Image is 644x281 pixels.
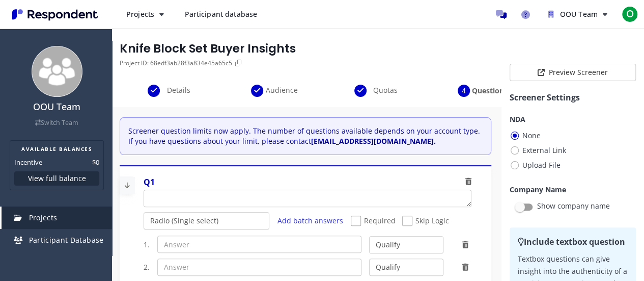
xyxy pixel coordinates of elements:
[184,9,257,19] span: Participant database
[126,9,154,19] span: Projects
[277,216,343,226] a: Add batch answers
[510,64,636,81] button: Preview Screener
[14,171,99,186] button: View full balance
[351,216,395,228] span: Required
[510,144,566,157] span: External Link
[510,114,636,124] h1: NDA
[144,176,155,188] div: Q1
[510,159,561,171] span: Upload File
[622,6,638,22] span: O
[118,5,172,23] button: Projects
[120,59,232,67] span: Project ID: 68edf3ab28f3a834e45a65c5
[10,140,104,190] section: Balance summary
[515,4,536,24] a: Help and support
[35,118,78,127] a: Switch Team
[92,157,99,167] dd: $0
[510,184,636,195] h1: Company Name
[120,42,296,56] h1: Knife Block Set Buyer Insights
[14,145,99,153] h2: AVAILABLE BALANCES
[402,216,449,228] span: Skip Logic
[32,46,82,97] img: team_avatar_256.png
[540,5,615,23] button: OOU Team
[29,213,58,222] span: Projects
[369,85,402,95] span: Quotas
[128,126,485,146] p: Screener question limits now apply. The number of questions available depends on your account typ...
[144,240,150,250] span: 1.
[157,236,361,253] input: Answer
[144,190,471,207] textarea: Which of the following categories best describes your firm's total assets under management (AUM)?
[510,130,541,142] span: None
[223,85,326,97] div: Audience
[311,136,436,146] strong: [EMAIL_ADDRESS][DOMAIN_NAME].
[14,157,42,167] dt: Incentive
[120,85,223,97] div: Details
[472,86,506,96] span: Questions
[510,91,636,104] h1: Screener Settings
[518,236,628,248] h2: Include textbox question
[29,235,104,245] span: Participant Database
[491,4,511,24] a: Message participants
[430,85,533,97] div: Questions
[326,85,430,97] div: Quotas
[277,216,343,225] span: Add batch answers
[265,85,299,95] span: Audience
[560,9,598,19] span: OOU Team
[8,6,102,23] img: Respondent
[176,5,265,23] a: Participant database
[157,259,361,276] input: Answer
[620,5,640,23] button: O
[537,200,610,212] p: Show company name
[144,262,150,272] span: 2.
[162,85,195,95] span: Details
[7,102,107,112] h4: OOU Team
